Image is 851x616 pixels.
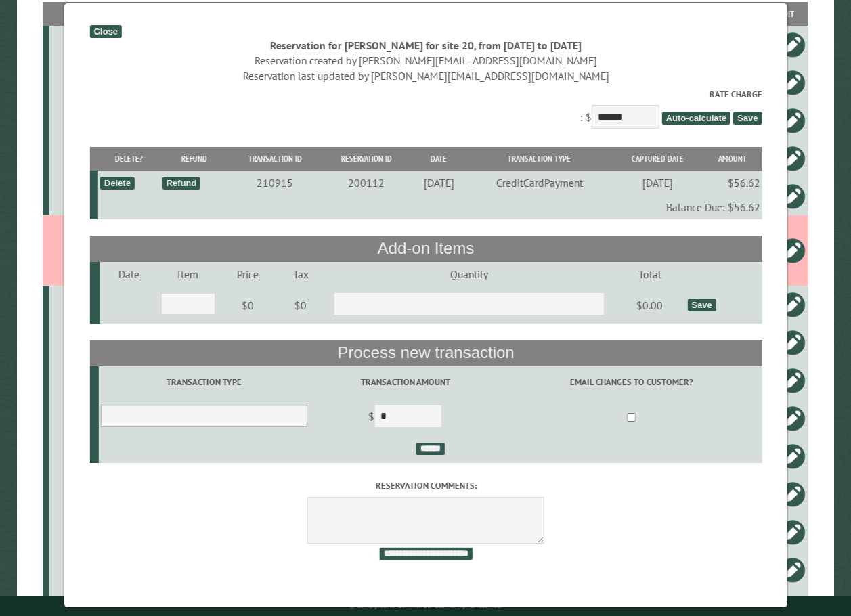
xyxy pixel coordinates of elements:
td: $0 [217,286,277,324]
td: Quantity [324,262,613,286]
td: $56.62 [703,171,762,195]
div: Refund [162,177,200,190]
td: $ [309,399,501,437]
th: Site [49,2,130,26]
td: Tax [278,262,324,286]
div: Reservation for [PERSON_NAME] for site 20, from [DATE] to [DATE] [89,38,762,53]
div: 50 [55,563,127,577]
td: $0 [278,286,324,324]
div: 16 [55,190,127,203]
label: Transaction Type [100,376,307,389]
span: Auto-calculate [661,112,730,125]
td: $0.00 [613,286,684,324]
th: Customer [512,2,658,26]
th: Process new transaction [89,340,762,366]
td: 210915 [228,171,322,195]
th: Refund [160,147,228,171]
div: Reservation created by [PERSON_NAME][EMAIL_ADDRESS][DOMAIN_NAME] [89,53,762,68]
label: Transaction Amount [311,376,499,389]
span: Save [733,112,762,125]
th: Delete? [97,147,160,171]
th: Transaction Type [466,147,611,171]
label: Email changes to customer? [503,376,760,389]
div: 38B [55,449,127,463]
div: 31 [55,412,127,425]
div: 12 [55,114,127,127]
div: 10 [55,76,127,89]
div: Save [687,299,716,311]
th: Transaction ID [228,147,322,171]
td: [DATE] [411,171,466,195]
div: Delete [100,177,134,190]
th: Add-on Items [89,236,762,261]
th: Camper Details [423,2,513,26]
th: Total [659,2,713,26]
div: : $ [89,88,762,132]
small: © Campground Commander LLC. All rights reserved. [349,601,502,610]
label: Reservation comments: [89,479,762,492]
td: 200112 [322,171,411,195]
div: Reservation last updated by [PERSON_NAME][EMAIL_ADDRESS][DOMAIN_NAME] [89,68,762,83]
div: 22 [55,336,127,349]
td: Total [613,262,684,286]
td: CreditCardPayment [466,171,611,195]
div: 20A [55,298,127,311]
div: 4 [55,487,127,501]
th: Edit [764,2,808,26]
td: Balance Due: $56.62 [97,195,762,219]
th: Dates [130,2,423,26]
label: Rate Charge [89,88,762,101]
td: Item [158,262,217,286]
th: Captured Date [611,147,703,171]
div: 13 [55,152,127,165]
td: [DATE] [611,171,703,195]
div: 1 [55,38,127,51]
th: Reservation ID [322,147,411,171]
th: Due [713,2,764,26]
div: Close [89,25,121,38]
th: Date [411,147,466,171]
td: Date [100,262,158,286]
div: 27 [55,374,127,387]
div: 5 [55,525,127,539]
th: Amount [703,147,762,171]
td: Price [217,262,277,286]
